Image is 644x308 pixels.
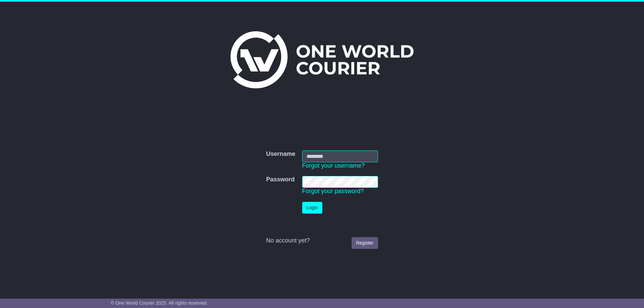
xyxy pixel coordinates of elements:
img: One World [230,31,414,88]
a: Forgot your password? [302,188,364,194]
div: No account yet? [266,237,378,245]
a: Register [352,237,378,249]
span: © One World Courier 2025. All rights reserved. [111,300,208,306]
button: Login [302,202,322,214]
label: Username [266,150,295,158]
a: Forgot your username? [302,162,365,169]
label: Password [266,176,294,183]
